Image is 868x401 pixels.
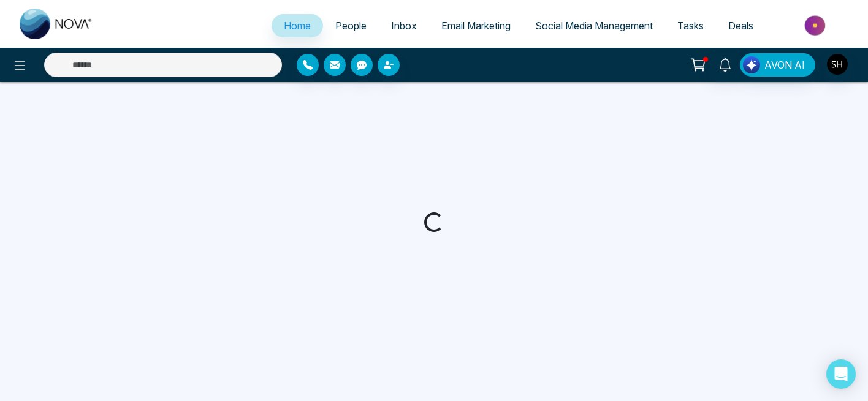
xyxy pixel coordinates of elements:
[740,53,815,77] button: AVON AI
[826,359,856,389] div: Open Intercom Messenger
[764,58,805,72] span: AVON AI
[323,14,379,37] a: People
[728,20,753,32] span: Deals
[523,14,665,37] a: Social Media Management
[391,20,417,32] span: Inbox
[441,20,511,32] span: Email Marketing
[772,12,861,39] img: Market-place.gif
[535,20,653,32] span: Social Media Management
[665,14,716,37] a: Tasks
[716,14,766,37] a: Deals
[379,14,429,37] a: Inbox
[743,56,760,73] img: Lead Flow
[827,54,848,75] img: User Avatar
[677,20,704,32] span: Tasks
[20,9,93,39] img: Nova CRM Logo
[284,20,311,32] span: Home
[272,14,323,37] a: Home
[429,14,523,37] a: Email Marketing
[335,20,367,32] span: People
